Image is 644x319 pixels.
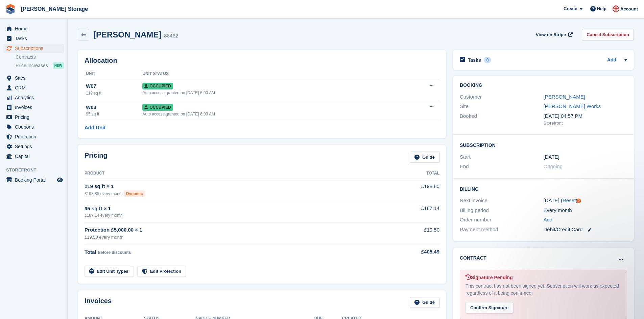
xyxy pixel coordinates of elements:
a: [PERSON_NAME] [544,94,585,100]
div: £198.85 every month [85,190,385,197]
a: Reset [563,197,576,203]
a: Confirm Signature [466,300,513,306]
h2: Contract [460,255,486,262]
div: Storefront [544,120,627,127]
h2: Invoices [85,297,112,308]
td: £19.50 [385,222,439,244]
a: Edit Unit Types [85,266,133,277]
div: Payment method [460,226,543,234]
a: Cancel Subscription [582,29,634,40]
span: Price increases [16,62,48,69]
a: Contracts [16,54,64,60]
span: Occupied [142,83,173,89]
th: Unit [85,69,142,79]
div: 0 [484,57,492,63]
span: Invoices [15,103,55,112]
img: John Baker [613,5,619,12]
div: [DATE] 04:57 PM [544,112,627,120]
div: This contract has not been signed yet. Subscription will work as expected regardless of it being ... [466,283,621,297]
a: Add [544,216,553,224]
h2: Billing [460,185,627,192]
div: Auto access granted on [DATE] 6:00 AM [142,90,391,96]
a: menu [3,103,64,112]
h2: Tasks [468,57,481,63]
span: Settings [15,142,55,151]
th: Unit Status [142,69,391,79]
a: [PERSON_NAME] Storage [18,3,91,15]
span: Pricing [15,112,55,122]
div: [DATE] ( ) [544,197,627,205]
div: Site [460,103,543,110]
th: Total [385,168,439,179]
span: Ongoing [544,163,563,169]
td: £187.14 [385,201,439,222]
div: W03 [86,104,142,111]
span: Account [620,6,638,12]
div: 95 sq ft × 1 [85,205,385,213]
a: menu [3,93,64,102]
time: 2025-06-18 00:00:00 UTC [544,153,559,161]
div: Booked [460,112,543,127]
h2: Allocation [85,57,439,64]
div: 95 sq ft [86,111,142,117]
div: £405.49 [385,248,439,256]
a: Edit Protection [137,266,186,277]
div: NEW [53,62,64,69]
div: End [460,163,543,170]
a: Add [607,56,616,64]
span: Total [85,249,96,255]
a: Guide [410,297,439,308]
span: Subscriptions [15,44,55,53]
span: CRM [15,83,55,92]
span: Before discounts [98,250,131,255]
a: menu [3,175,64,185]
div: Order number [460,216,543,224]
a: menu [3,132,64,141]
a: Price increases NEW [16,62,64,69]
h2: Booking [460,83,627,88]
div: 88462 [164,32,178,40]
span: Tasks [15,34,55,43]
a: menu [3,152,64,161]
a: View on Stripe [533,29,574,40]
div: Every month [544,207,627,214]
div: Billing period [460,207,543,214]
a: Guide [410,152,439,163]
span: Occupied [142,104,173,111]
a: menu [3,112,64,122]
a: menu [3,83,64,92]
a: menu [3,142,64,151]
div: 119 sq ft × 1 [85,183,385,190]
div: £19.50 every month [85,234,385,241]
div: Dynamic [124,190,145,197]
div: Customer [460,93,543,101]
div: Start [460,153,543,161]
h2: [PERSON_NAME] [93,30,161,39]
th: Product [85,168,385,179]
a: menu [3,24,64,33]
span: Help [597,5,606,12]
span: View on Stripe [536,31,566,38]
span: Coupons [15,122,55,132]
span: Create [564,5,577,12]
div: Signature Pending [466,274,621,281]
a: Preview store [56,176,64,184]
div: W07 [86,82,142,90]
span: Storefront [6,167,67,174]
div: Debit/Credit Card [544,226,627,234]
a: menu [3,73,64,83]
span: Home [15,24,55,33]
td: £198.85 [385,179,439,201]
div: Auto access granted on [DATE] 6:00 AM [142,111,391,117]
span: Booking Portal [15,175,55,185]
a: menu [3,122,64,132]
a: Add Unit [85,124,105,132]
a: [PERSON_NAME] Works [544,103,601,109]
a: menu [3,44,64,53]
div: Confirm Signature [466,302,513,313]
h2: Pricing [85,152,108,163]
span: Capital [15,152,55,161]
span: Sites [15,73,55,83]
h2: Subscription [460,141,627,148]
div: Next invoice [460,197,543,205]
